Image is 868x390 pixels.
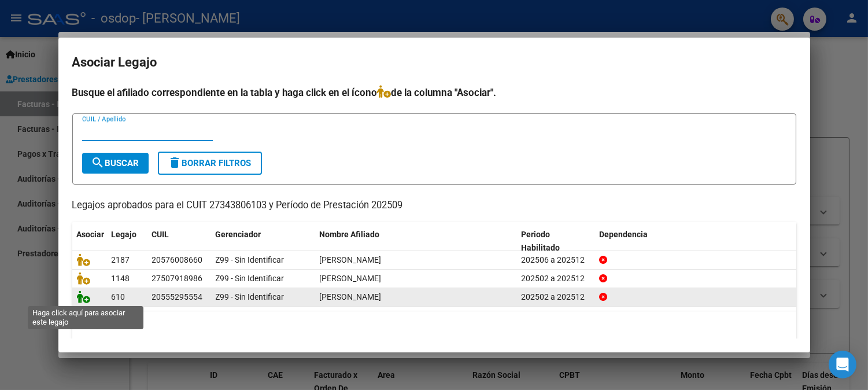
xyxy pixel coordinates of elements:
[152,290,203,304] div: 20555295554
[112,292,125,301] span: 610
[72,198,796,213] p: Legajos aprobados para el CUIT 27343806103 y Período de Prestación 202509
[829,351,856,378] div: Open Intercom Messenger
[112,255,130,264] span: 2187
[211,222,315,260] datatable-header-cell: Gerenciador
[152,272,203,285] div: 27507918986
[216,274,285,283] span: Z99 - Sin Identificar
[216,255,285,264] span: Z99 - Sin Identificar
[315,222,517,260] datatable-header-cell: Nombre Afiliado
[168,156,182,170] mat-icon: delete
[91,156,105,170] mat-icon: search
[320,230,380,239] span: Nombre Afiliado
[320,292,382,301] span: DUARTE BASTIAN EZEQUIEL
[152,230,169,239] span: CUIL
[521,272,590,285] div: 202502 a 202512
[152,253,203,267] div: 20576008660
[112,274,130,283] span: 1148
[594,222,796,260] datatable-header-cell: Dependencia
[91,158,139,168] span: Buscar
[158,152,262,175] button: Borrar Filtros
[521,290,590,304] div: 202502 a 202512
[107,222,147,260] datatable-header-cell: Legajo
[112,230,137,239] span: Legajo
[216,230,261,239] span: Gerenciador
[599,230,648,239] span: Dependencia
[72,51,796,73] h2: Asociar Legajo
[516,222,594,260] datatable-header-cell: Periodo Habilitado
[72,311,796,340] div: 3 registros
[320,274,382,283] span: ALVAREZ JUANA
[72,222,107,260] datatable-header-cell: Asociar
[521,253,590,267] div: 202506 a 202512
[168,158,252,168] span: Borrar Filtros
[320,255,382,264] span: SANCHEZ MATEO ISAIAS
[147,222,211,260] datatable-header-cell: CUIL
[521,230,560,252] span: Periodo Habilitado
[82,153,149,174] button: Buscar
[72,85,796,100] h4: Busque el afiliado correspondiente en la tabla y haga click en el ícono de la columna "Asociar".
[77,230,105,239] span: Asociar
[216,292,285,301] span: Z99 - Sin Identificar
